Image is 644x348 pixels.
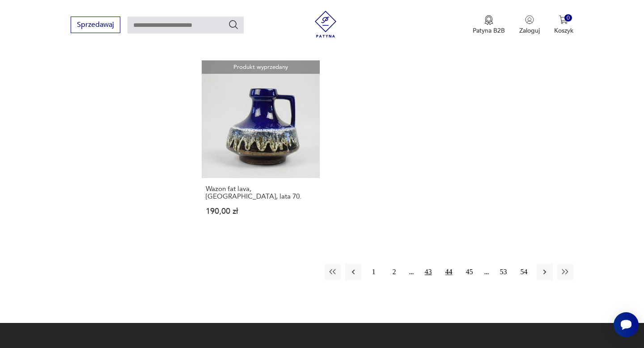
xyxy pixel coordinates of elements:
[228,19,239,30] button: Szukaj
[519,15,540,35] button: Zaloguj
[554,15,573,35] button: 0Koszyk
[420,264,436,280] button: 43
[473,26,505,35] p: Patyna B2B
[496,264,512,280] button: 53
[473,15,505,35] button: Patyna B2B
[473,15,505,35] a: Ikona medaluPatyna B2B
[614,312,639,337] iframe: Smartsupp widget button
[462,264,478,280] button: 45
[516,264,532,280] button: 54
[519,26,540,35] p: Zaloguj
[71,17,120,33] button: Sprzedawaj
[386,264,402,280] button: 2
[312,11,339,38] img: Patyna - sklep z meblami i dekoracjami vintage
[564,14,572,22] div: 0
[484,15,493,25] img: Ikona medalu
[366,264,382,280] button: 1
[206,208,315,215] p: 190,00 zł
[202,60,319,233] a: Produkt wyprzedanyWazon fat lava, Niemcy, lata 70.Wazon fat lava, [GEOGRAPHIC_DATA], lata 70.190,...
[559,15,568,24] img: Ikona koszyka
[206,185,315,200] h3: Wazon fat lava, [GEOGRAPHIC_DATA], lata 70.
[525,15,534,24] img: Ikonka użytkownika
[441,264,457,280] button: 44
[71,22,120,29] a: Sprzedawaj
[554,26,573,35] p: Koszyk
